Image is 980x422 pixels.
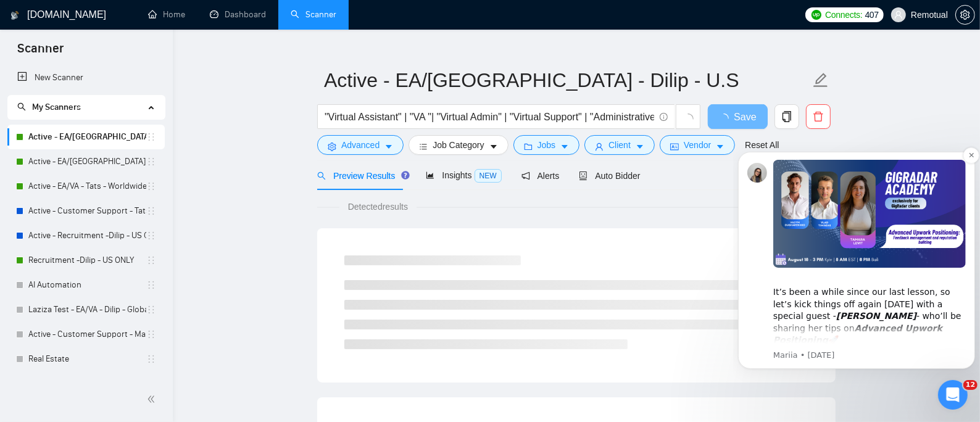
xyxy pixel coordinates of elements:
[17,102,26,111] span: search
[538,138,556,152] span: Jobs
[7,39,73,65] span: Scanner
[28,223,146,248] a: Active - Recruitment -Dilip - US General
[28,149,146,174] a: Active - EA/[GEOGRAPHIC_DATA] - Dilip - Global
[317,135,404,155] button: settingAdvancedcaret-down
[584,135,655,155] button: userClientcaret-down
[328,142,336,151] span: setting
[146,206,156,216] span: holder
[28,347,146,371] a: Real Estate
[341,138,380,152] span: Advanced
[636,142,644,151] span: caret-down
[719,114,734,123] span: loading
[734,109,756,125] span: Save
[146,280,156,290] span: holder
[7,248,165,273] li: Recruitment -Dilip - US ONLY
[317,172,326,180] span: search
[409,135,508,155] button: barsJob Categorycaret-down
[324,65,810,96] input: Scanner name...
[521,171,560,181] span: Alerts
[339,200,417,213] span: Detected results
[426,170,501,180] span: Insights
[28,125,146,149] a: Active - EA/[GEOGRAPHIC_DATA] - Dilip - U.S
[7,371,165,396] li: Run - No filter Test
[7,297,165,322] li: Laziza Test - EA/VA - Dilip - Global
[148,9,185,20] a: homeHome
[806,104,831,129] button: delete
[475,169,502,183] span: NEW
[7,223,165,248] li: Active - Recruitment -Dilip - US General
[419,142,428,151] span: bars
[521,172,530,180] span: notification
[670,142,679,151] span: idcard
[7,65,165,90] li: New Scanner
[513,135,580,155] button: folderJobscaret-down
[684,138,711,152] span: Vendor
[291,9,336,20] a: searchScanner
[938,380,968,410] iframe: Intercom live chat
[7,199,165,223] li: Active - Customer Support - Tats - U.S
[775,111,799,122] span: copy
[433,138,484,152] span: Job Category
[608,138,631,152] span: Client
[384,142,393,151] span: caret-down
[963,380,978,390] span: 12
[400,170,411,181] div: Tooltip anchor
[426,171,434,180] span: area-chart
[28,322,146,347] a: Active - Customer Support - Mark - Global
[894,10,903,19] span: user
[210,9,266,20] a: dashboardDashboard
[708,104,768,129] button: Save
[17,102,81,112] span: My Scanners
[807,111,830,122] span: delete
[733,133,980,389] iframe: To enrich screen reader interactions, please activate Accessibility in Grammarly extension settings
[660,113,668,121] span: info-circle
[28,297,146,322] a: Laziza Test - EA/VA - Dilip - Global
[17,65,155,90] a: New Scanner
[147,393,159,405] span: double-left
[146,354,156,364] span: holder
[955,10,975,20] a: setting
[7,322,165,347] li: Active - Customer Support - Mark - Global
[595,142,604,151] span: user
[774,104,799,129] button: copy
[32,102,81,112] span: My Scanners
[28,273,146,297] a: AI Automation
[683,114,694,125] span: loading
[146,132,156,142] span: holder
[865,8,879,22] span: 407
[146,305,156,315] span: holder
[10,6,19,25] img: logo
[7,347,165,371] li: Real Estate
[7,273,165,297] li: AI Automation
[146,329,156,339] span: holder
[146,157,156,167] span: holder
[7,125,165,149] li: Active - EA/VA - Dilip - U.S
[660,135,735,155] button: idcardVendorcaret-down
[560,142,569,151] span: caret-down
[579,172,588,180] span: robot
[579,171,640,181] span: Auto Bidder
[812,10,821,20] img: upwork-logo.png
[317,171,406,181] span: Preview Results
[28,174,146,199] a: Active - EA/VA - Tats - Worldwide
[825,8,862,22] span: Connects:
[956,10,974,20] span: setting
[325,109,654,125] input: Search Freelance Jobs...
[524,142,533,151] span: folder
[146,255,156,265] span: holder
[28,199,146,223] a: Active - Customer Support - Tats - U.S
[146,181,156,191] span: holder
[146,231,156,241] span: holder
[716,142,725,151] span: caret-down
[955,5,975,25] button: setting
[7,174,165,199] li: Active - EA/VA - Tats - Worldwide
[7,149,165,174] li: Active - EA/VA - Dilip - Global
